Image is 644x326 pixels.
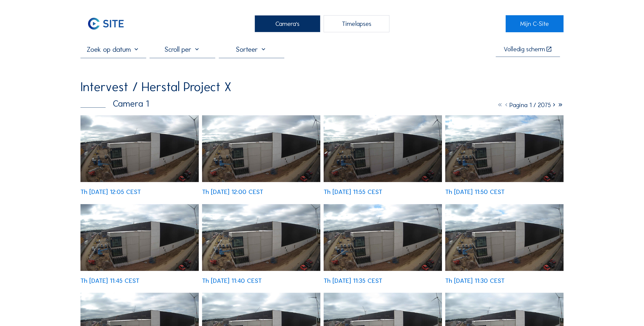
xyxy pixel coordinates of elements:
img: image_53267773 [80,204,199,271]
a: C-SITE Logo [80,15,138,32]
div: Th [DATE] 11:45 CEST [80,278,139,284]
div: Intervest / Herstal Project X [80,80,231,93]
img: image_53268078 [324,115,442,182]
div: Volledig scherm [504,46,545,53]
div: Th [DATE] 11:55 CEST [324,189,382,195]
div: Camera's [255,15,320,32]
img: image_53268380 [80,115,199,182]
div: Th [DATE] 11:40 CEST [202,278,262,284]
div: Th [DATE] 11:35 CEST [324,278,382,284]
div: Camera 1 [80,99,149,108]
img: image_53267401 [445,204,564,271]
img: image_53268233 [202,115,320,182]
span: Pagina 1 / 2075 [509,101,551,109]
div: Th [DATE] 12:00 CEST [202,189,263,195]
input: Zoek op datum 󰅀 [80,45,146,54]
div: Th [DATE] 12:05 CEST [80,189,141,195]
a: Mijn C-Site [506,15,564,32]
img: image_53267545 [324,204,442,271]
img: C-SITE Logo [80,15,131,32]
div: Th [DATE] 11:50 CEST [445,189,505,195]
img: image_53267936 [445,115,564,182]
img: image_53267695 [202,204,320,271]
div: Th [DATE] 11:30 CEST [445,278,505,284]
div: Timelapses [324,15,389,32]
